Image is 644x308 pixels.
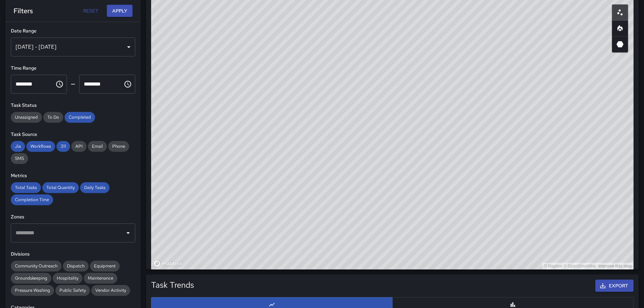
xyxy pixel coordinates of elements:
button: Choose time, selected time is 12:00 AM [53,77,66,91]
span: Total Tasks [11,185,41,190]
div: Groundskeeping [11,273,51,284]
span: Completion Time [11,197,53,203]
div: Community Outreach [11,261,62,271]
h6: Zones [11,213,135,221]
div: [DATE] - [DATE] [11,38,135,56]
span: Jia [11,143,25,149]
span: Unassigned [11,114,42,120]
span: Community Outreach [11,263,62,269]
span: To Do [43,114,63,120]
h6: Task Status [11,102,135,109]
span: Completed [65,114,95,120]
span: Pressure Washing [11,287,54,293]
div: Total Quantity [42,182,79,193]
span: Email [88,143,107,149]
svg: Scatterplot [616,8,624,17]
h6: Task Source [11,131,135,138]
h5: Task Trends [151,280,194,290]
div: Maintenance [84,273,117,284]
div: SMS [11,153,28,164]
svg: 3D Heatmap [616,40,624,48]
button: Open [123,228,133,238]
div: 311 [56,141,70,152]
div: Phone [108,141,129,152]
span: Workflows [26,143,55,149]
div: Completion Time [11,194,53,205]
div: Daily Tasks [80,182,110,193]
svg: Heatmap [616,24,624,32]
button: Apply [107,5,133,17]
h6: Metrics [11,172,135,180]
span: Groundskeeping [11,275,51,281]
div: Completed [65,112,95,123]
span: Equipment [90,263,120,269]
svg: Bar Chart [509,301,516,308]
span: API [71,143,87,149]
h6: Date Range [11,27,135,35]
span: SMS [11,156,28,161]
div: Equipment [90,261,120,271]
div: Email [88,141,107,152]
div: Dispatch [63,261,89,271]
button: Choose time, selected time is 11:59 PM [121,77,135,91]
span: Total Quantity [42,185,79,190]
svg: Line Chart [268,301,275,308]
button: Reset [80,5,101,17]
div: Unassigned [11,112,42,123]
div: Vendor Activity [91,285,130,296]
button: Export [595,280,634,292]
div: Public Safety [55,285,90,296]
div: Total Tasks [11,182,41,193]
h6: Filters [14,5,33,16]
button: Scatterplot [612,4,628,21]
h6: Time Range [11,65,135,72]
button: 3D Heatmap [612,36,628,52]
div: Workflows [26,141,55,152]
h6: Divisions [11,251,135,258]
div: Jia [11,141,25,152]
div: Pressure Washing [11,285,54,296]
span: 311 [56,143,70,149]
span: Phone [108,143,129,149]
span: Maintenance [84,275,117,281]
span: Dispatch [63,263,89,269]
span: Hospitality [53,275,82,281]
span: Vendor Activity [91,287,130,293]
button: Heatmap [612,20,628,37]
div: API [71,141,87,152]
div: To Do [43,112,63,123]
span: Public Safety [55,287,90,293]
span: Daily Tasks [80,185,110,190]
div: Hospitality [53,273,82,284]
